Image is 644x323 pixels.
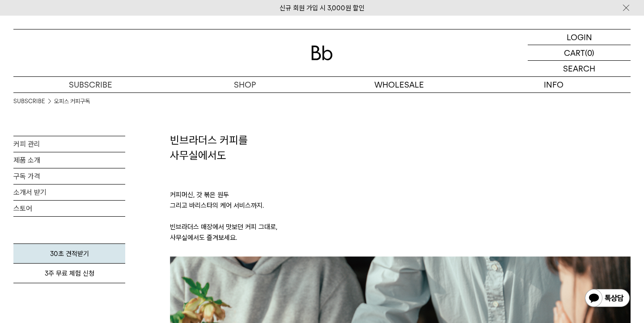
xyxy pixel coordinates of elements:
[311,46,333,60] img: 로고
[564,45,585,60] p: CART
[13,201,125,216] a: 스토어
[13,136,125,152] a: 커피 관리
[584,288,631,310] img: 카카오톡 채널 1:1 채팅 버튼
[280,4,364,12] a: 신규 회원 가입 시 3,000원 할인
[528,29,631,45] a: LOGIN
[322,77,476,92] p: WHOLESALE
[13,185,125,200] a: 소개서 받기
[170,133,631,163] h2: 빈브라더스 커피를 사무실에서도
[13,264,125,283] a: 3주 무료 체험 신청
[13,97,45,106] a: SUBSCRIBE
[585,45,594,60] p: (0)
[54,97,90,106] a: 오피스 커피구독
[13,168,125,184] a: 구독 가격
[168,77,322,92] a: SHOP
[13,77,168,92] a: SUBSCRIBE
[563,61,595,76] p: SEARCH
[13,243,125,264] a: 30초 견적받기
[528,45,631,61] a: CART (0)
[476,77,631,92] p: INFO
[567,29,592,45] p: LOGIN
[170,163,631,256] p: 커피머신, 갓 볶은 원두 그리고 바리스타의 케어 서비스까지. 빈브라더스 매장에서 맛보던 커피 그대로, 사무실에서도 즐겨보세요.
[13,152,125,168] a: 제품 소개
